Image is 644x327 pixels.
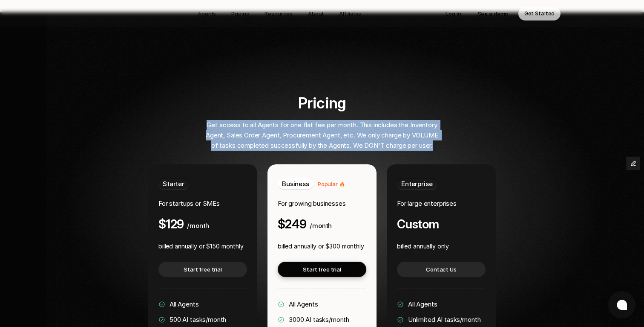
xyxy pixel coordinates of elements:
[278,241,364,251] p: billed annually or $300 monthly
[135,94,509,111] h2: Pricing
[231,9,249,18] p: Pricing
[310,222,332,230] span: /month
[426,265,457,274] p: Contact Us
[278,217,306,231] h4: $249
[170,300,199,308] span: All Agents
[278,262,366,277] a: Start free trial
[187,222,209,230] span: /month
[170,315,226,324] span: 500 AI tasks/month
[397,199,457,207] span: For large enterprises
[397,241,449,251] p: billed annually only
[408,315,480,324] span: Unlimited AI tasks/month
[226,7,254,20] a: Pricing
[303,265,341,274] p: Start free trial
[259,7,298,20] a: Resources
[158,241,244,251] p: billed annually or $150 monthly
[477,9,509,18] p: See a demo
[278,199,346,207] span: For growing businesses
[193,7,221,20] a: Agents
[163,180,184,188] span: Starter
[408,300,437,308] span: All Agents
[282,180,309,188] span: Business
[158,262,247,277] a: Start free trial
[518,7,561,20] a: Get Started
[289,315,349,324] span: 3000 AI tasks/month
[397,217,439,231] h4: Custom
[289,300,318,308] span: All Agents
[524,9,555,18] p: Get Started
[397,262,486,277] a: Contact Us
[339,9,362,18] p: Affiliates
[158,217,184,231] h4: $129
[608,291,635,318] button: Open chat window
[206,121,440,149] span: Get access to all Agents for one flat fee per month. This includes the Inventory Agent, Sales Ord...
[158,199,220,207] span: For startups or SMEs
[401,180,433,188] span: Enterprise
[440,7,467,20] a: Log in
[308,9,323,18] p: About
[471,7,515,20] a: See a demo
[184,265,222,274] p: Start free trial
[446,9,461,18] p: Log in
[303,7,328,20] a: About
[627,157,640,170] button: Edit Framer Content
[318,181,338,187] span: Popular
[198,9,216,18] p: Agents
[334,7,367,20] a: Affiliates
[264,9,293,18] p: Resources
